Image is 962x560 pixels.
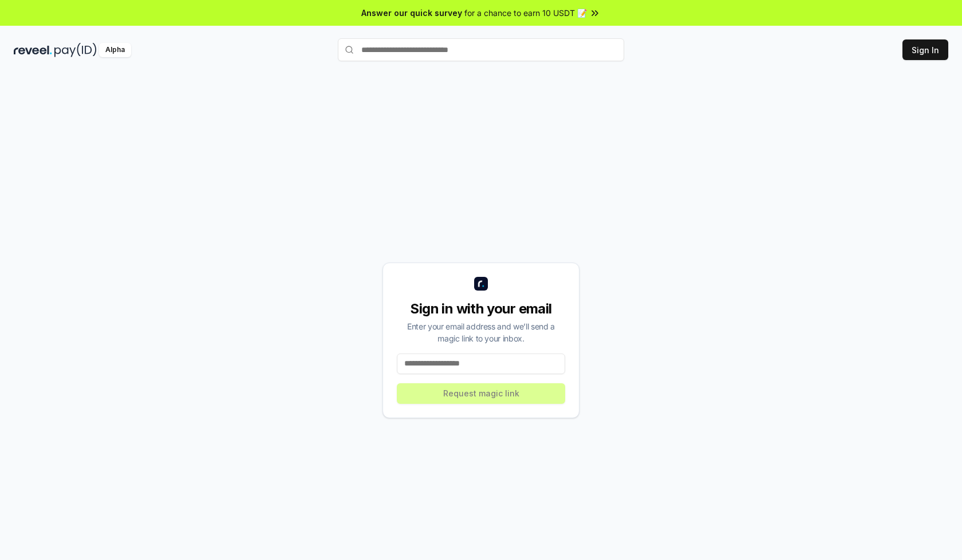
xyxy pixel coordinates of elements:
[361,7,462,19] span: Answer our quick survey
[99,43,131,57] div: Alpha
[397,300,565,318] div: Sign in with your email
[14,43,52,57] img: reveel_dark
[474,277,488,291] img: logo_small
[464,7,587,19] span: for a chance to earn 10 USDT 📝
[397,320,565,344] div: Enter your email address and we’ll send a magic link to your inbox.
[54,43,97,57] img: pay_id
[902,39,948,60] button: Sign In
